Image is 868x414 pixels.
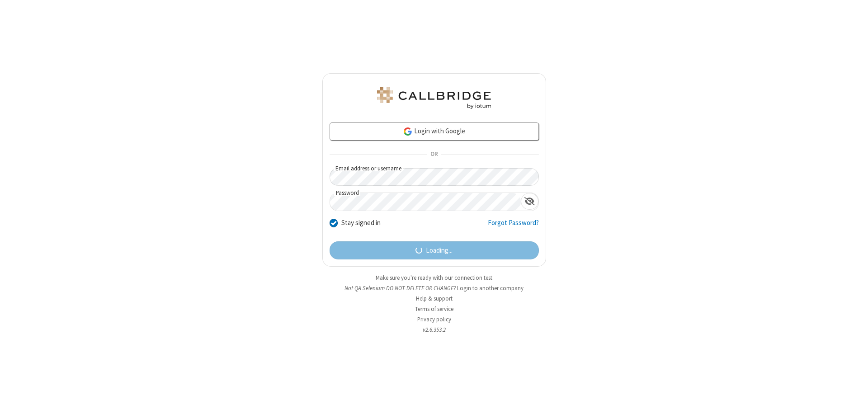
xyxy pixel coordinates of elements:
span: OR [427,148,441,161]
label: Stay signed in [341,218,381,228]
a: Help & support [416,295,453,302]
a: Make sure you're ready with our connection test [376,274,492,282]
a: Forgot Password? [488,218,539,235]
div: Show password [521,193,538,210]
li: v2.6.353.2 [322,325,546,334]
img: QA Selenium DO NOT DELETE OR CHANGE [375,87,493,109]
button: Login to another company [457,284,524,292]
li: Not QA Selenium DO NOT DELETE OR CHANGE? [322,284,546,292]
button: Loading... [330,241,539,259]
span: Loading... [426,245,453,256]
input: Password [330,193,521,211]
iframe: Chat [845,390,861,408]
a: Login with Google [330,122,539,141]
a: Privacy policy [417,315,451,323]
img: google-icon.png [403,127,413,136]
input: Email address or username [330,168,539,186]
a: Terms of service [415,305,453,313]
